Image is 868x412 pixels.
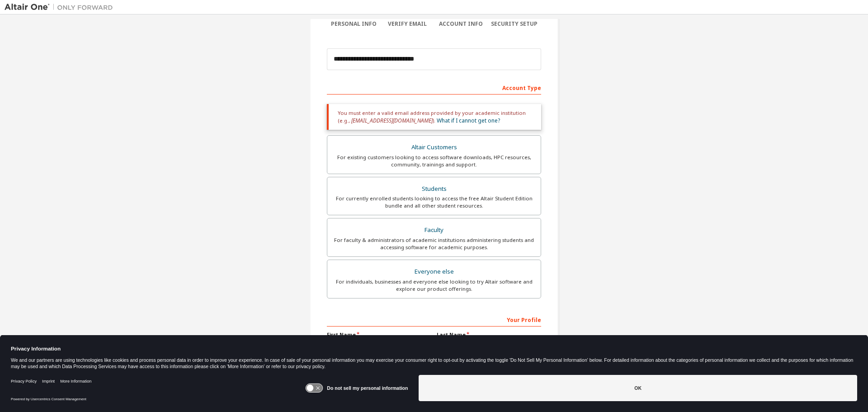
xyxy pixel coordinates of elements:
[5,3,118,12] img: Altair One
[488,20,542,28] div: Security Setup
[333,183,535,195] div: Students
[327,104,541,130] div: You must enter a valid email address provided by your academic institution (e.g., ).
[327,20,381,28] div: Personal Info
[333,195,535,209] div: For currently enrolled students looking to access the free Altair Student Edition bundle and all ...
[333,237,535,251] div: For faculty & administrators of academic institutions administering students and accessing softwa...
[381,20,434,28] div: Verify Email
[351,117,433,124] span: [EMAIL_ADDRESS][DOMAIN_NAME]
[333,154,535,168] div: For existing customers looking to access software downloads, HPC resources, community, trainings ...
[327,80,541,95] div: Account Type
[333,141,535,154] div: Altair Customers
[434,20,488,28] div: Account Info
[437,117,500,124] a: What if I cannot get one?
[333,278,535,293] div: For individuals, businesses and everyone else looking to try Altair software and explore our prod...
[327,312,541,327] div: Your Profile
[333,265,535,278] div: Everyone else
[327,331,431,338] label: First Name
[333,224,535,237] div: Faculty
[437,331,541,338] label: Last Name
